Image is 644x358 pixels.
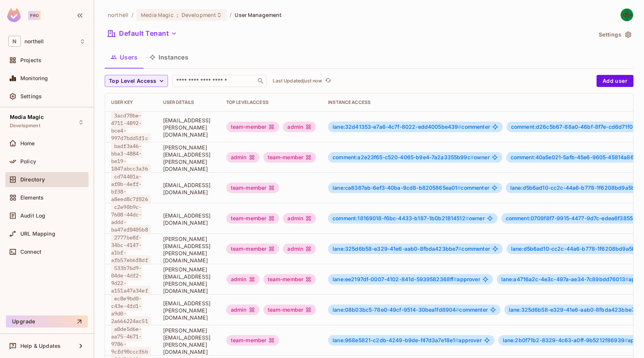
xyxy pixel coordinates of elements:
span: Projects [20,57,41,63]
span: lane:a4716a2c-4e3c-497a-ae34-7c89bdd76013 [501,276,629,282]
span: commenter [333,307,488,313]
span: [EMAIL_ADDRESS][PERSON_NAME][DOMAIN_NAME] [163,117,214,138]
span: # [458,245,461,252]
span: lane:325d6b58-e329-41e6-aab0-8fbda423bbe7 [333,245,461,252]
span: Home [20,140,35,146]
div: admin [226,305,259,315]
span: [EMAIL_ADDRESS][DOMAIN_NAME] [163,181,214,196]
p: Last Updated just now [273,78,322,84]
button: Add user [597,75,633,87]
span: Development [182,11,216,18]
span: [PERSON_NAME][EMAIL_ADDRESS][PERSON_NAME][DOMAIN_NAME] [163,327,214,355]
span: URL Mapping [20,231,55,237]
span: comment:a2e23f65-c520-4065-b9e4-7a2a3355b99c [333,154,474,160]
span: Media Magic [141,11,173,18]
span: Help & Updates [20,343,61,349]
div: Pro [28,11,41,20]
button: Users [105,48,143,67]
span: [PERSON_NAME][EMAIL_ADDRESS][PERSON_NAME][DOMAIN_NAME] [163,266,214,294]
span: # [457,184,461,191]
span: commenter [333,246,490,252]
span: Top Level Access [109,76,156,86]
span: Click to refresh data [322,76,333,85]
span: cd74401a-af0b-4eff-bf38-a8eed8c7f026 [111,172,151,204]
li: / [131,11,133,18]
span: commenter [333,185,489,191]
button: Settings [596,29,633,41]
button: Default Tenant [105,27,180,40]
span: ec8e9bd0-c43e-4fd1-a9d0-2a666224ac51 [111,294,151,326]
span: [PERSON_NAME][EMAIL_ADDRESS][PERSON_NAME][DOMAIN_NAME] [163,144,214,172]
span: [EMAIL_ADDRESS][DOMAIN_NAME] [163,212,214,226]
span: comment:18169018-f6bc-4433-b187-1b0b21814512 [333,215,469,221]
span: Settings [20,93,42,99]
div: User Details [163,99,214,105]
span: Directory [20,177,45,183]
span: owner [333,154,490,160]
div: team-member [226,183,279,193]
span: approver [333,276,480,282]
span: Media Magic [10,114,44,120]
span: Audit Log [20,213,45,219]
span: lane:ca8387ab-6ef3-40ba-9cd8-b8205865ea01 [333,184,461,191]
span: the active workspace [108,11,128,18]
div: User Key [111,99,151,105]
span: c2e90b9c-7608-44dc-addd-ba47ef0405b8 [111,202,151,235]
span: # [455,337,458,343]
span: [PERSON_NAME][EMAIL_ADDRESS][PERSON_NAME][DOMAIN_NAME] [163,235,214,264]
span: lane:2b0f71b2-8329-4c63-a0ff-9b5212f86939 [503,337,628,343]
div: admin [283,122,316,132]
span: # [456,306,459,313]
span: owner [333,215,485,221]
span: Workspace: northell [24,38,44,44]
span: # [465,215,469,221]
span: refresh [325,77,331,85]
span: N [8,36,21,47]
span: badf3a46-bba3-4884-be19-1847abcc3a36 [111,141,151,174]
span: # [625,276,629,282]
div: admin [226,152,259,163]
span: 2777be8f-34bc-4147-a1bf-afb57eb6f8df [111,233,151,265]
span: 533b76d9-04de-4df2-9d22-a151a47a34ef [111,263,151,296]
span: lane:325d6b58-e329-41e6-aab0-8fbda423bbe7 [509,306,638,313]
span: lane:968e5821-c2db-4249-b9de-f47d3a7e18e1 [333,337,458,343]
span: : [176,12,179,18]
div: team-member [263,152,316,163]
div: admin [283,244,316,254]
button: Top Level Access [105,75,168,87]
div: team-member [226,335,279,346]
span: comment:0709f8f7-9915-4477-9d7c-edea6f3855ef [506,215,641,221]
li: / [230,11,232,18]
span: # [458,123,461,130]
div: team-member [263,305,316,315]
span: a0de5d6e-aa75-4671-9786-9cfd90cccf6b [111,324,151,356]
div: team-member [263,274,316,285]
div: Top Level Access [226,99,316,105]
span: Connect [20,249,41,255]
button: Instances [143,48,194,67]
div: admin [283,213,316,224]
img: SReyMgAAAABJRU5ErkJggg== [7,8,21,22]
div: team-member [226,244,279,254]
span: # [470,154,474,160]
div: admin [226,274,259,285]
button: Upgrade [6,315,88,328]
button: refresh [324,76,333,85]
span: Monitoring [20,75,48,81]
span: approver [333,337,482,343]
img: Harsh Dhakan [621,9,633,21]
span: lane:08b03bc5-78e0-49cf-9514-30bea1fd8904 [333,306,459,313]
span: lane:32d41353-e7a6-4c7f-8022-edd4005be439 [333,123,461,130]
div: team-member [226,122,279,132]
span: # [624,337,628,343]
span: # [453,276,457,282]
span: Policy [20,158,36,165]
span: commenter [333,124,490,130]
span: Development [10,123,40,129]
span: lane:d5b6ad10-cc2c-44a6-b778-1f6208bd9a5b [511,245,639,252]
span: lane:d5b6ad10-cc2c-44a6-b778-1f6208bd9a5b [510,184,638,191]
span: lane:ee2197df-0007-4102-841d-5939582368ff [333,276,457,282]
span: User Management [235,11,282,18]
span: 3acd70be-4711-4892-bce4-997d7bdd5f1c [111,111,151,143]
div: team-member [226,213,279,224]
